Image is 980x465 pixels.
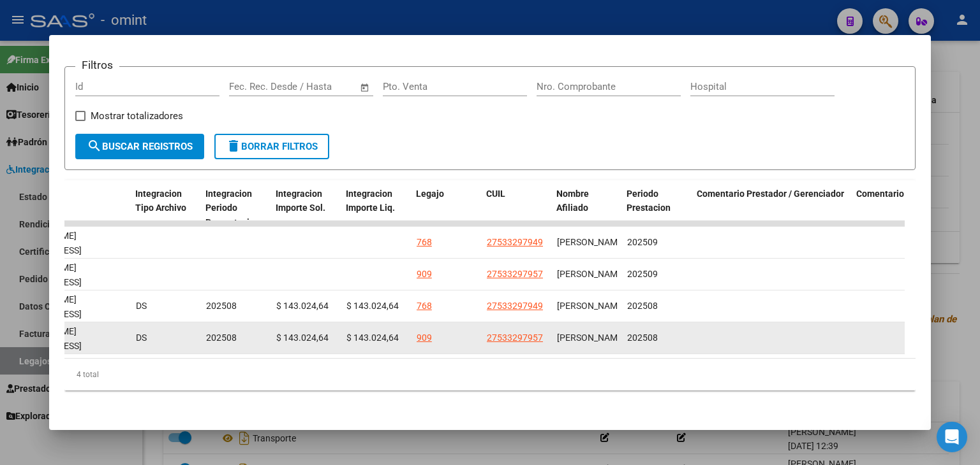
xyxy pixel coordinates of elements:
[937,422,967,452] div: Open Intercom Messenger
[75,57,119,73] h3: Filtros
[487,269,543,279] span: 27533297957
[205,189,260,228] span: Integracion Periodo Presentacion
[627,301,658,311] span: 202508
[91,108,183,124] span: Mostrar totalizadores
[487,237,543,247] span: 27533297949
[214,134,329,159] button: Borrar Filtros
[856,189,953,199] span: Comentario Obra Social
[411,180,481,236] datatable-header-cell: Legajo
[341,180,411,236] datatable-header-cell: Integracion Importe Liq.
[627,269,658,279] span: 202509
[556,189,589,213] span: Nombre Afiliado
[417,331,432,345] div: 909
[206,333,237,343] span: 202508
[557,269,625,279] span: [PERSON_NAME]
[75,134,204,159] button: Buscar Registros
[481,180,551,236] datatable-header-cell: CUIL
[226,141,318,152] span: Borrar Filtros
[487,301,543,311] span: 27533297949
[136,333,147,343] span: DS
[697,189,844,199] span: Comentario Prestador / Gerenciador
[346,333,399,343] span: $ 143.024,64
[276,189,325,213] span: Integracion Importe Sol.
[621,180,692,236] datatable-header-cell: Periodo Prestacion
[226,138,241,154] mat-icon: delete
[136,301,147,311] span: DS
[87,141,193,152] span: Buscar Registros
[627,189,671,213] span: Periodo Prestacion
[416,189,444,199] span: Legajo
[64,359,916,390] div: 4 total
[292,81,354,92] input: Fecha fin
[551,180,621,236] datatable-header-cell: Nombre Afiliado
[557,333,625,343] span: [PERSON_NAME]
[229,81,281,92] input: Fecha inicio
[417,299,432,313] div: 768
[135,189,186,213] span: Integracion Tipo Archivo
[627,237,658,247] span: 202509
[206,301,237,311] span: 202508
[271,180,341,236] datatable-header-cell: Integracion Importe Sol.
[357,80,372,95] button: Open calendar
[200,180,271,236] datatable-header-cell: Integracion Periodo Presentacion
[276,301,329,311] span: $ 143.024,64
[87,138,102,154] mat-icon: search
[486,189,505,199] span: CUIL
[417,267,432,282] div: 909
[557,237,625,247] span: [PERSON_NAME]
[276,333,329,343] span: $ 143.024,64
[557,301,625,311] span: [PERSON_NAME]
[417,235,432,250] div: 768
[487,333,543,343] span: 27533297957
[627,333,658,343] span: 202508
[346,301,399,311] span: $ 143.024,64
[692,180,851,236] datatable-header-cell: Comentario Prestador / Gerenciador
[346,189,395,213] span: Integracion Importe Liq.
[130,180,200,236] datatable-header-cell: Integracion Tipo Archivo
[3,180,130,236] datatable-header-cell: Email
